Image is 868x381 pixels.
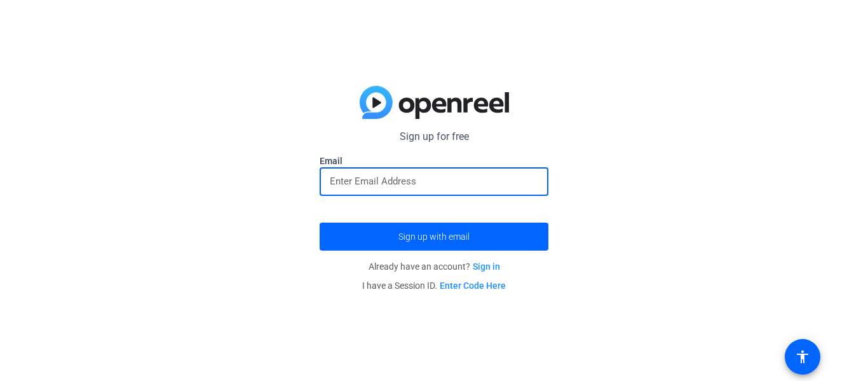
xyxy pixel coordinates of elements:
span: I have a Session ID. [362,281,506,291]
a: Enter Code Here [440,281,506,291]
mat-icon: accessibility [795,349,810,364]
img: blue-gradient.svg [360,86,509,119]
p: Sign up for free [320,129,548,144]
label: Email [320,155,548,167]
a: Sign in [473,261,500,272]
button: Sign up with email [320,223,548,251]
span: Already have an account? [369,261,500,272]
input: Enter Email Address [330,174,538,189]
